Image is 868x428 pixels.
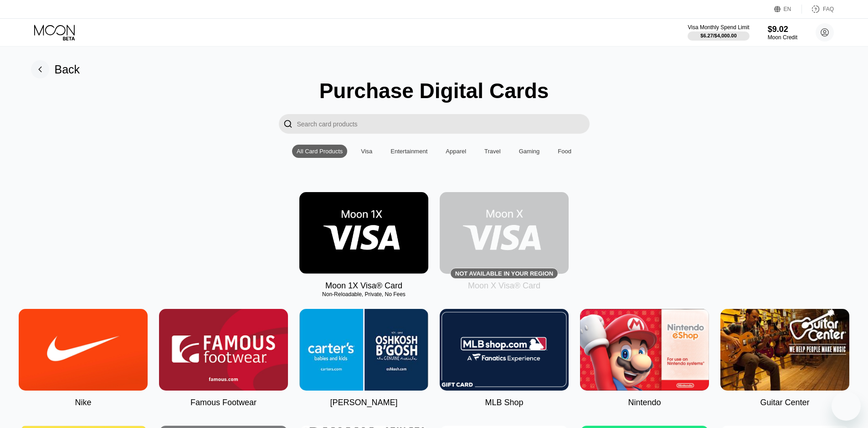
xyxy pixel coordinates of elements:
div: Travel [480,145,505,158]
div: Purchase Digital Cards [319,78,549,103]
div: $9.02Moon Credit [768,25,797,41]
div: Apparel [446,148,466,155]
div: Food [558,148,571,155]
div: All Card Products [292,145,347,158]
div: Back [31,60,80,78]
div: FAQ [823,6,834,12]
div: Entertainment [390,148,427,155]
div: Famous Footwear [190,398,257,407]
div: All Card Products [297,148,343,155]
div: EN [774,5,802,14]
div: Visa Monthly Spend Limit$6.27/$4,000.00 [688,24,749,41]
div: Moon Credit [768,34,797,41]
div: Visa [356,145,377,158]
div: Moon 1X Visa® Card [325,281,402,291]
div: Apparel [441,145,471,158]
div: Non-Reloadable, Private, No Fees [299,291,428,298]
div: Back [55,63,80,76]
div: Gaming [519,148,540,155]
div: [PERSON_NAME] [330,398,397,407]
iframe: Button to launch messaging window, conversation in progress [832,391,861,421]
div: Entertainment [386,145,432,158]
div: Not available in your region [455,270,553,277]
div: Travel [484,148,501,155]
div: Gaming [514,145,544,158]
div: FAQ [802,5,834,14]
div: $9.02 [768,25,797,34]
div:  [279,114,297,134]
div: Visa [361,148,372,155]
div: Visa Monthly Spend Limit [688,24,749,31]
div: MLB Shop [485,398,523,407]
div: Food [553,145,576,158]
div: $6.27 / $4,000.00 [700,33,737,38]
div: Moon X Visa® Card [468,281,540,291]
div: Guitar Center [760,398,809,407]
div: EN [784,6,791,12]
input: Search card products [297,114,590,134]
div: Nintendo [628,398,661,407]
div:  [283,119,293,129]
div: Not available in your region [440,192,569,274]
div: Nike [75,398,91,407]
